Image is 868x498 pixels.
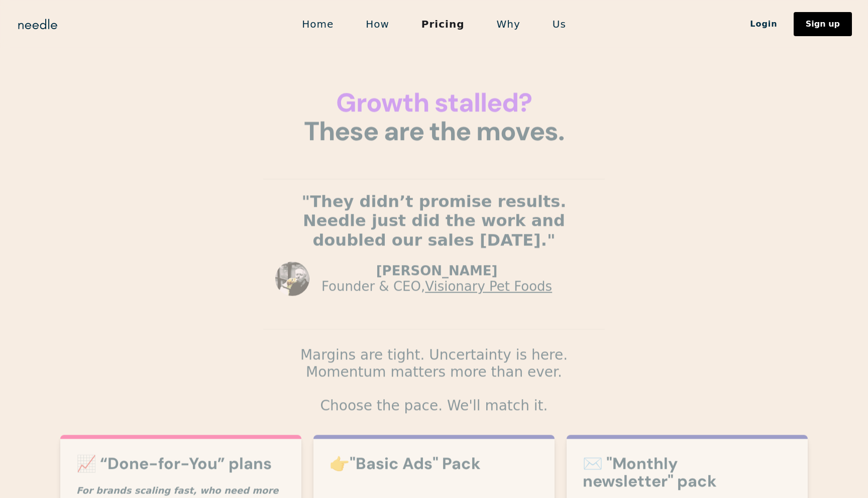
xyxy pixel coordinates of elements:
[425,279,552,294] a: Visionary Pet Foods
[405,14,481,35] a: Pricing
[76,455,285,472] h3: 📈 “Done-for-You” plans
[286,14,350,35] a: Home
[536,14,582,35] a: Us
[734,16,794,33] a: Login
[583,455,792,490] h3: ✉️ "Monthly newsletter" pack
[481,14,536,35] a: Why
[806,20,840,28] div: Sign up
[321,279,552,295] p: Founder & CEO,
[302,192,567,250] strong: "They didn’t promise results. Needle just did the work and doubled our sales [DATE]."
[263,88,605,146] h1: These are the moves.
[336,85,531,119] span: Growth stalled?
[350,14,405,35] a: How
[263,346,605,414] p: Margins are tight. Uncertainty is here. Momentum matters more than ever. Choose the pace. We'll m...
[321,264,552,279] p: [PERSON_NAME]
[330,453,481,474] strong: 👉"Basic Ads" Pack
[794,12,852,36] a: Sign up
